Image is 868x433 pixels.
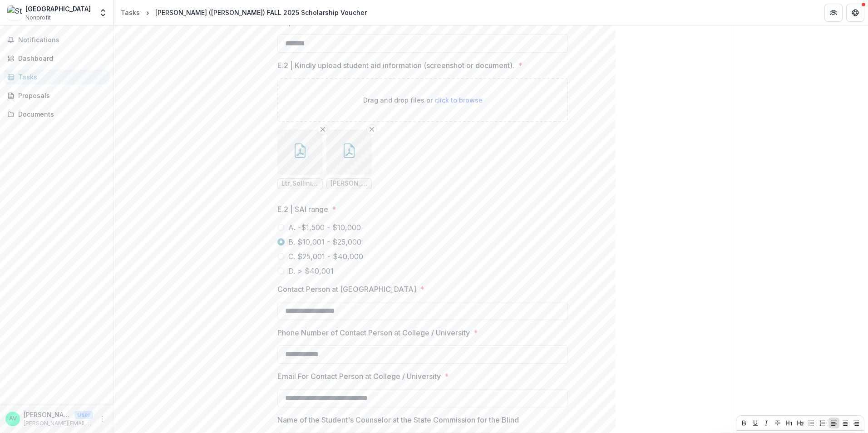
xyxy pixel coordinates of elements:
[277,60,514,71] p: E.2 | Kindly upload student aid information (screenshot or document).
[25,4,91,14] div: [GEOGRAPHIC_DATA]
[772,418,783,428] button: Strike
[18,72,102,82] div: Tasks
[750,418,761,428] button: Underline
[4,51,109,66] a: Dashboard
[121,8,140,17] div: Tasks
[795,418,806,428] button: Heading 2
[24,419,93,428] p: [PERSON_NAME][EMAIL_ADDRESS][PERSON_NAME][DOMAIN_NAME]
[18,91,102,100] div: Proposals
[784,418,794,428] button: Heading 1
[4,88,109,103] a: Proposals
[25,14,51,22] span: Nonprofit
[277,371,441,382] p: Email For Contact Person at College / University
[7,5,22,20] img: St. John's University
[288,222,361,233] span: A. -$1,500 - $10,000
[326,129,372,189] div: Remove File[PERSON_NAME] X03690560 Fall25 Term Bill Revised 092625.pdf
[281,180,319,187] span: Ltr_Sollini, J X03690560-092625 REVISED.pdf
[97,4,109,22] button: Open entity switcher
[288,266,334,276] span: D. > $40,001
[317,124,328,135] button: Remove File
[288,251,363,262] span: C. $25,001 - $40,000
[117,6,370,19] nav: breadcrumb
[277,414,519,425] p: Name of the Student's Counselor at the State Commission for the Blind
[277,129,323,189] div: Remove FileLtr_Sollini, J X03690560-092625 REVISED.pdf
[366,124,377,135] button: Remove File
[851,418,862,428] button: Align Right
[4,33,109,47] button: Notifications
[840,418,851,428] button: Align Center
[330,180,368,187] span: [PERSON_NAME] X03690560 Fall25 Term Bill Revised 092625.pdf
[24,410,71,419] p: [PERSON_NAME]
[4,107,109,122] a: Documents
[288,236,361,247] span: B. $10,001 - $25,000
[18,109,102,119] div: Documents
[277,204,328,215] p: E.2 | SAI range
[117,6,143,19] a: Tasks
[846,4,864,22] button: Get Help
[277,284,416,295] p: Contact Person at [GEOGRAPHIC_DATA]
[9,416,17,422] div: Amanda Voskinarian
[363,95,483,105] p: Drag and drop files or
[74,411,93,419] p: User
[739,418,750,428] button: Bold
[761,418,772,428] button: Italicize
[18,36,106,44] span: Notifications
[434,96,483,104] span: click to browse
[806,418,817,428] button: Bullet List
[824,4,843,22] button: Partners
[277,327,470,338] p: Phone Number of Contact Person at College / University
[97,413,108,424] button: More
[155,8,367,17] div: [PERSON_NAME] ([PERSON_NAME]) FALL 2025 Scholarship Voucher
[18,54,102,63] div: Dashboard
[829,418,839,428] button: Align Left
[4,69,109,84] a: Tasks
[817,418,828,428] button: Ordered List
